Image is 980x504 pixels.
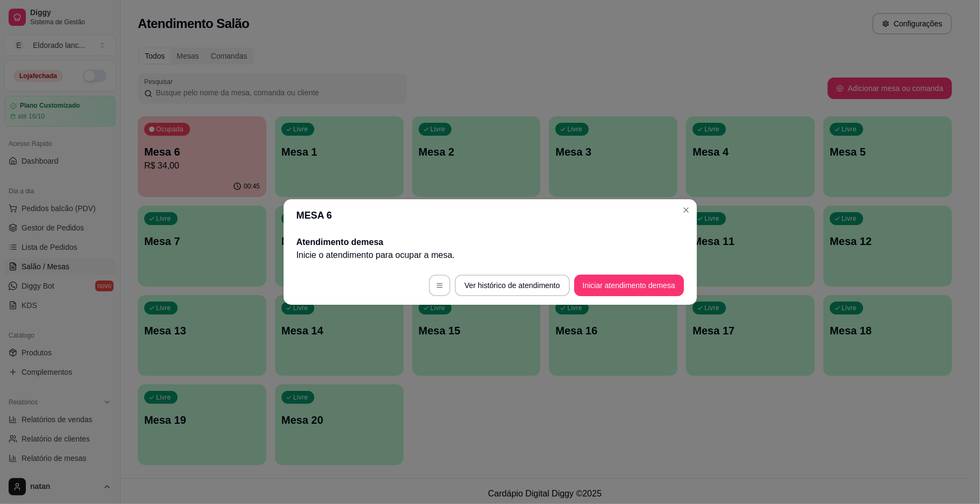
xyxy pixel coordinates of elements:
p: Inicie o atendimento para ocupar a mesa . [297,249,684,262]
button: Ver histórico de atendimento [455,275,569,296]
button: Close [678,201,695,219]
header: MESA 6 [284,199,697,232]
button: Iniciar atendimento demesa [574,275,684,296]
h2: Atendimento de mesa [297,236,684,249]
